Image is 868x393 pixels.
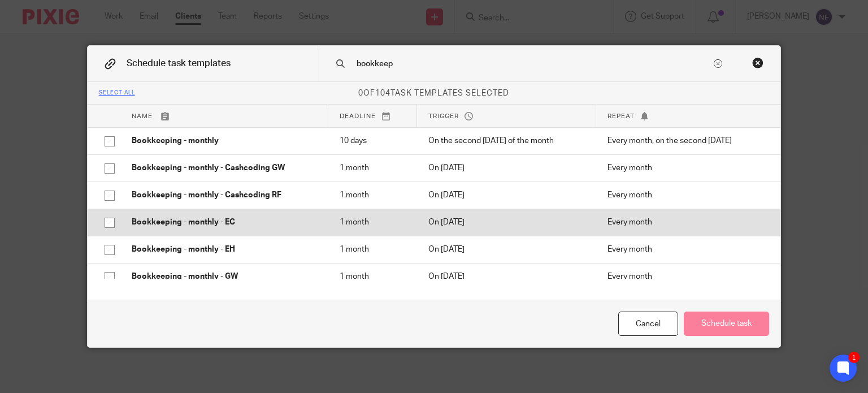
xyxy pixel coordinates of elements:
[428,244,585,255] p: On [DATE]
[607,189,764,201] p: Every month
[355,58,712,70] input: Search task templates...
[132,271,317,282] p: Bookkeeping - monthly - GW
[607,271,764,282] p: Every month
[684,312,769,336] button: Schedule task
[428,162,585,174] p: On [DATE]
[88,88,781,99] p: of task templates selected
[340,189,406,201] p: 1 month
[132,189,317,201] p: Bookkeeping - monthly - Cashcoding RF
[428,111,584,121] p: Trigger
[340,162,406,174] p: 1 month
[428,271,585,282] p: On [DATE]
[428,217,585,228] p: On [DATE]
[752,57,763,68] div: Close this dialog window
[607,244,764,255] p: Every month
[132,217,317,228] p: Bookkeeping - monthly - EC
[428,189,585,201] p: On [DATE]
[607,135,764,146] p: Every month, on the second [DATE]
[340,111,405,121] p: Deadline
[375,89,390,97] span: 104
[848,352,860,363] div: 1
[99,90,135,97] div: Select all
[428,135,585,146] p: On the second [DATE] of the month
[618,312,678,336] div: Cancel
[132,113,153,119] span: Name
[358,89,363,97] span: 0
[340,217,406,228] p: 1 month
[340,244,406,255] p: 1 month
[132,162,317,174] p: Bookkeeping - monthly - Cashcoding GW
[607,162,764,174] p: Every month
[132,135,317,146] p: Bookkeeping - monthly
[340,135,406,146] p: 10 days
[340,271,406,282] p: 1 month
[132,244,317,255] p: Bookkeeping - monthly - EH
[607,217,764,228] p: Every month
[607,111,763,121] p: Repeat
[127,59,231,68] span: Schedule task templates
